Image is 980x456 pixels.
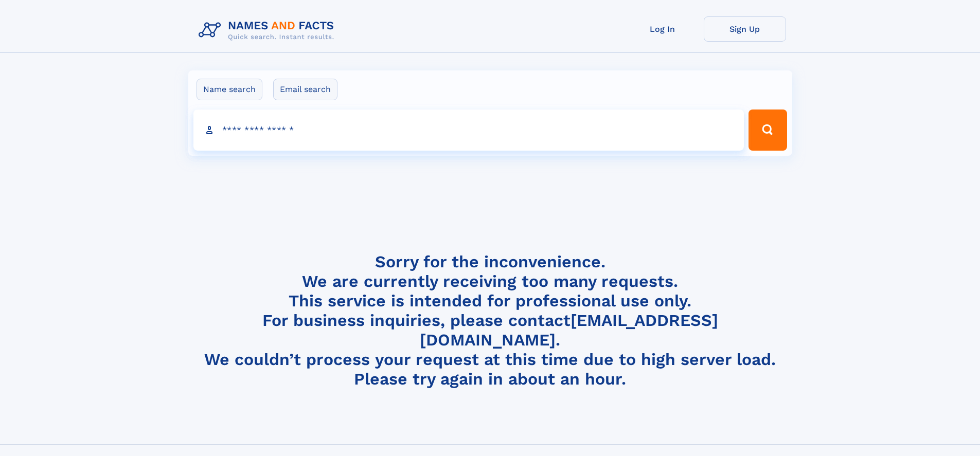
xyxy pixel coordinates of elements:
[193,110,744,151] input: search input
[273,79,337,100] label: Email search
[197,79,262,100] label: Name search
[194,252,786,389] h4: Sorry for the inconvenience. We are currently receiving too many requests. This service is intend...
[704,16,786,42] a: Sign Up
[621,16,704,42] a: Log In
[194,16,343,44] img: Logo Names and Facts
[749,110,787,151] button: Search Button
[420,311,718,350] a: [EMAIL_ADDRESS][DOMAIN_NAME]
